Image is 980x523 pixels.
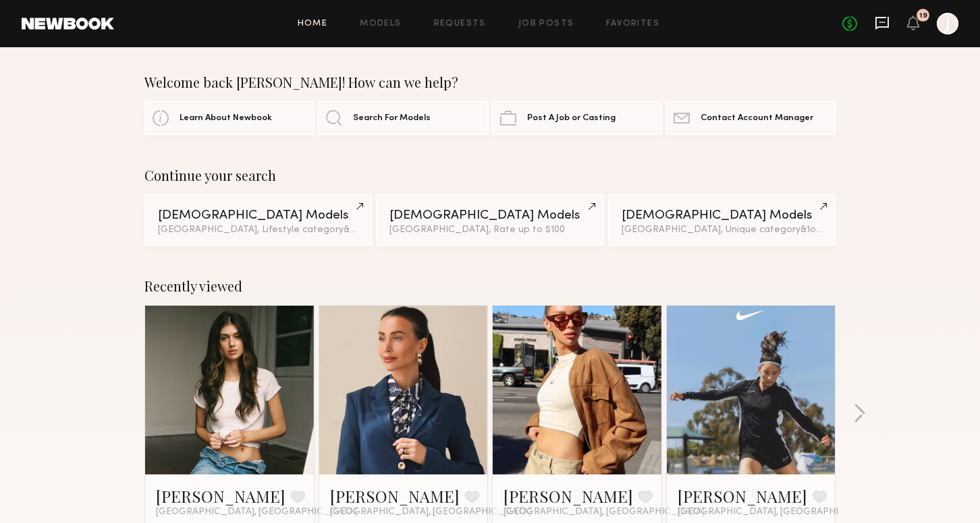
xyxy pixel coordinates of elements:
a: [DEMOGRAPHIC_DATA] Models[GEOGRAPHIC_DATA], Unique category&1other filter [608,194,836,246]
a: [DEMOGRAPHIC_DATA] Models[GEOGRAPHIC_DATA], Lifestyle category&1other filter [144,194,372,246]
a: Models [360,20,401,28]
a: [PERSON_NAME] [503,485,633,507]
span: Contact Account Manager [701,114,813,123]
a: Requests [434,20,486,28]
a: Contact Account Manager [665,101,836,135]
span: Learn About Newbook [180,114,272,123]
span: & 1 other filter [800,225,859,234]
div: [DEMOGRAPHIC_DATA] Models [622,209,822,222]
span: Search For Models [353,114,431,123]
a: Home [298,20,328,28]
span: [GEOGRAPHIC_DATA], [GEOGRAPHIC_DATA] [678,507,879,518]
div: [GEOGRAPHIC_DATA], Unique category [622,225,822,235]
div: [DEMOGRAPHIC_DATA] Models [389,209,590,222]
a: [PERSON_NAME] [156,485,285,507]
span: [GEOGRAPHIC_DATA], [GEOGRAPHIC_DATA] [503,507,705,518]
div: [GEOGRAPHIC_DATA], Lifestyle category [158,225,358,235]
span: [GEOGRAPHIC_DATA], [GEOGRAPHIC_DATA] [156,507,357,518]
a: [PERSON_NAME] [330,485,460,507]
span: [GEOGRAPHIC_DATA], [GEOGRAPHIC_DATA] [330,507,531,518]
div: Recently viewed [144,278,836,294]
div: Continue your search [144,167,836,184]
span: Post A Job or Casting [527,114,616,123]
div: Welcome back [PERSON_NAME]! How can we help? [144,74,836,90]
span: & 1 other filter [344,225,402,234]
div: [DEMOGRAPHIC_DATA] Models [158,209,358,222]
div: 19 [919,12,927,20]
a: [DEMOGRAPHIC_DATA] Models[GEOGRAPHIC_DATA], Rate up to $100 [376,194,603,246]
a: [PERSON_NAME] [678,485,807,507]
div: [GEOGRAPHIC_DATA], Rate up to $100 [389,225,590,235]
a: Job Posts [518,20,574,28]
a: Learn About Newbook [144,101,315,135]
a: Search For Models [318,101,488,135]
a: J [937,13,958,34]
a: Post A Job or Casting [492,101,662,135]
a: Favorites [606,20,659,28]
